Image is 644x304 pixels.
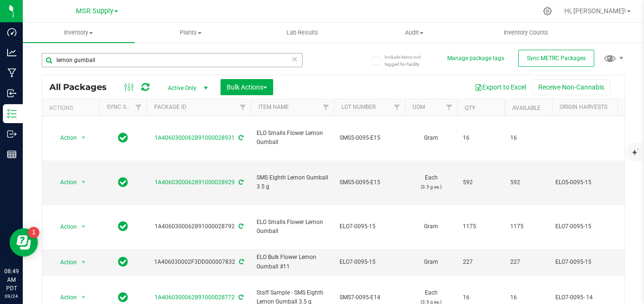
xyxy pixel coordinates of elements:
[237,294,243,301] span: Sync from Compliance System
[463,258,499,267] span: 227
[118,255,128,268] span: In Sync
[340,134,399,143] span: SMS5-0095-E15
[518,50,594,67] button: Sync METRC Packages
[470,23,582,43] a: Inventory Counts
[52,131,77,144] span: Action
[413,104,425,110] a: UOM
[52,256,77,269] span: Action
[340,258,399,267] span: ELO7-0095-15
[154,104,186,110] a: Package ID
[7,68,17,78] inline-svg: Manufacturing
[385,54,432,68] span: Include items not tagged for facility
[28,227,39,238] iframe: Resource center unread badge
[491,28,561,37] span: Inventory Counts
[23,23,135,43] a: Inventory
[257,253,328,271] span: ELO Bulk Flower Lemon Gumball #11
[118,220,128,233] span: In Sync
[118,291,128,304] span: In Sync
[555,258,644,267] div: Value 1: ELO7-0095-15
[237,179,243,186] span: Sync from Compliance System
[512,105,541,111] a: Available
[442,99,457,116] a: Filter
[247,23,359,43] a: Lab Results
[318,99,334,116] a: Filter
[389,99,405,116] a: Filter
[359,28,469,37] span: Audit
[555,293,644,302] div: Value 1: ELO7-0095- 14
[131,99,147,116] a: Filter
[564,7,626,15] span: Hi, [PERSON_NAME]!
[227,83,267,91] span: Bulk Actions
[469,79,532,95] button: Export to Excel
[465,105,475,111] a: Qty
[463,293,499,302] span: 16
[237,134,243,141] span: Sync from Compliance System
[258,104,289,110] a: Item Name
[510,178,546,187] span: 592
[235,99,251,116] a: Filter
[257,173,328,191] span: SMS Eighth Lemon Gumball 3.5 g
[291,53,298,65] span: Clear
[411,222,451,231] span: Gram
[560,104,607,110] a: Origin Harvests
[340,222,399,231] span: ELO7-0095-15
[555,178,644,187] div: Value 1: ELO5-0095-15
[52,220,77,233] span: Action
[78,291,90,304] span: select
[7,150,17,159] inline-svg: Reports
[42,53,303,67] input: Search Package ID, Item Name, SKU, Lot or Part Number...
[510,258,546,267] span: 227
[221,79,273,95] button: Bulk Actions
[411,258,451,267] span: Gram
[155,134,235,141] a: 1A4060300062891000028931
[145,222,252,231] div: 1A4060300062891000028792
[238,259,244,265] span: Sync from Compliance System
[257,218,328,236] span: ELO Smalls Flower Lemon Gumball
[510,293,546,302] span: 16
[7,109,17,118] inline-svg: Inventory
[555,222,644,231] div: Value 1: ELO7-0095-15
[7,89,17,98] inline-svg: Inbound
[510,134,546,143] span: 16
[463,178,499,187] span: 592
[49,105,95,111] div: Actions
[341,104,376,110] a: Lot Number
[52,291,77,304] span: Action
[274,28,331,37] span: Lab Results
[7,27,17,37] inline-svg: Dashboard
[510,222,546,231] span: 1175
[78,220,90,233] span: select
[107,104,143,110] a: Sync Status
[463,134,499,143] span: 16
[78,256,90,269] span: select
[527,55,586,62] span: Sync METRC Packages
[411,182,451,191] p: (3.5 g ea.)
[145,258,252,267] div: 1A406030002F3DD000007832
[23,28,135,37] span: Inventory
[155,294,235,301] a: 1A4060300062891000028772
[9,228,38,257] iframe: Resource center
[411,134,451,143] span: Gram
[4,293,18,300] p: 09/24
[118,176,128,189] span: In Sync
[76,7,113,15] span: MSR Supply
[135,23,247,43] a: Plants
[52,176,77,189] span: Action
[7,129,17,139] inline-svg: Outbound
[257,129,328,147] span: ELO Smalls Flower Lemon Gumball
[340,293,399,302] span: SMS7-0095-E14
[447,54,504,63] button: Manage package tags
[237,223,243,230] span: Sync from Compliance System
[411,173,451,191] span: Each
[155,179,235,186] a: 1A4060300062891000028929
[135,28,246,37] span: Plants
[118,131,128,144] span: In Sync
[358,23,470,43] a: Audit
[4,267,18,293] p: 08:49 AM PDT
[542,7,553,16] div: Manage settings
[78,176,90,189] span: select
[340,178,399,187] span: SMS5-0095-E15
[7,48,17,57] inline-svg: Analytics
[49,82,116,92] span: All Packages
